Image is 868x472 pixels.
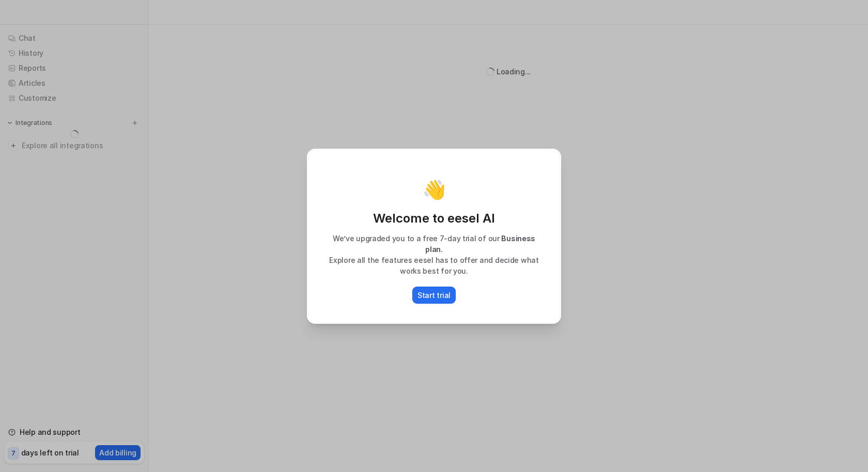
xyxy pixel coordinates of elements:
p: Welcome to eesel AI [319,210,549,227]
button: Start trial [412,287,456,304]
p: Explore all the features eesel has to offer and decide what works best for you. [319,255,549,276]
p: 👋 [423,179,446,200]
p: Start trial [417,290,451,301]
p: We’ve upgraded you to a free 7-day trial of our [319,233,549,255]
